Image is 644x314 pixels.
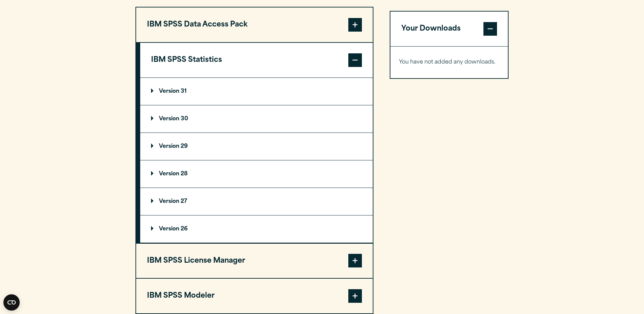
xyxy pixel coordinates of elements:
[136,244,373,278] button: IBM SPSS License Manager
[390,46,508,78] div: Your Downloads
[399,57,500,67] p: You have not added any downloads.
[390,12,508,46] button: Your Downloads
[151,116,188,122] p: Version 30
[151,171,188,177] p: Version 28
[136,279,373,313] button: IBM SPSS Modeler
[140,188,373,215] summary: Version 27
[151,199,187,204] p: Version 27
[136,7,373,42] button: IBM SPSS Data Access Pack
[151,89,187,94] p: Version 31
[140,133,373,160] summary: Version 29
[140,215,373,243] summary: Version 26
[140,77,373,243] div: IBM SPSS Statistics
[3,294,20,311] button: Open CMP widget
[140,43,373,77] button: IBM SPSS Statistics
[151,226,188,232] p: Version 26
[140,160,373,188] summary: Version 28
[151,144,188,149] p: Version 29
[140,105,373,133] summary: Version 30
[140,78,373,105] summary: Version 31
